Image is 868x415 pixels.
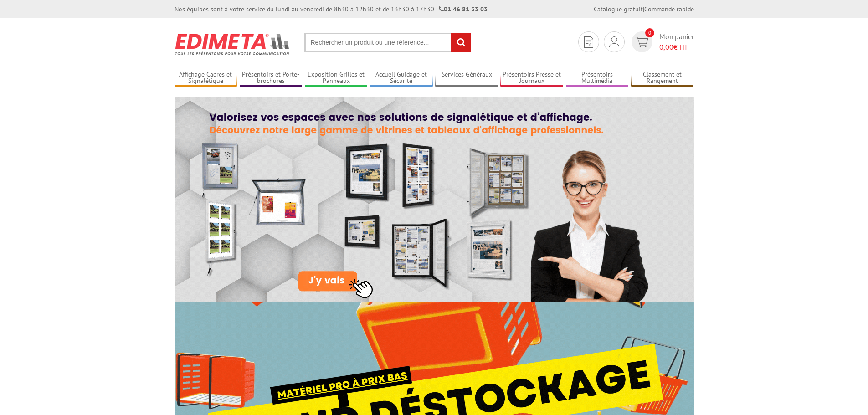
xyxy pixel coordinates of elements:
a: Présentoirs Presse et Journaux [500,71,563,86]
strong: 01 46 81 33 03 [439,5,488,13]
a: devis rapide 0 Mon panier 0,00€ HT [629,31,694,52]
a: Services Généraux [435,71,498,86]
input: rechercher [451,33,471,52]
a: Catalogue gratuit [594,5,643,13]
span: 0,00 [659,42,673,51]
img: Présentoir, panneau, stand - Edimeta - PLV, affichage, mobilier bureau, entreprise [175,27,291,61]
a: Affichage Cadres et Signalétique [175,71,237,86]
img: devis rapide [609,36,619,47]
a: Classement et Rangement [631,71,694,86]
input: Rechercher un produit ou une référence... [304,33,471,52]
span: 0 [645,28,654,37]
a: Présentoirs et Porte-brochures [240,71,303,86]
a: Exposition Grilles et Panneaux [305,71,368,86]
img: devis rapide [584,36,593,48]
a: Commande rapide [644,5,694,13]
span: € HT [659,42,694,52]
div: | [594,5,694,14]
span: Mon panier [659,31,694,52]
a: Présentoirs Multimédia [566,71,629,86]
img: devis rapide [635,37,648,47]
div: Nos équipes sont à votre service du lundi au vendredi de 8h30 à 12h30 et de 13h30 à 17h30 [175,5,488,14]
a: Accueil Guidage et Sécurité [370,71,433,86]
